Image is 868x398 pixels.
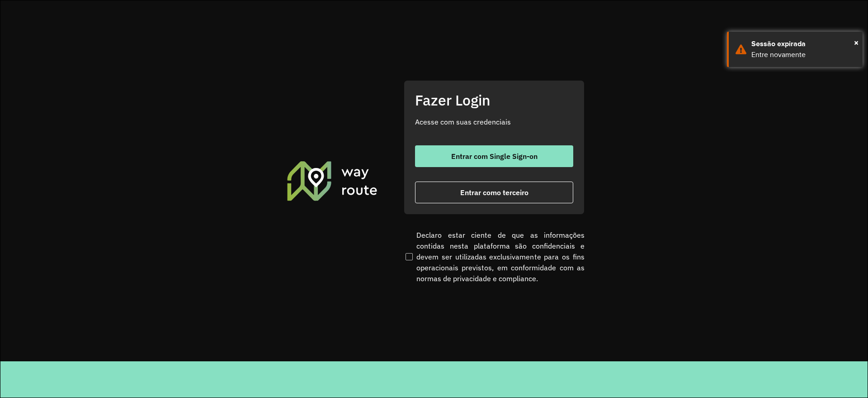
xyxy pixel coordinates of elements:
label: Declaro estar ciente de que as informações contidas nesta plataforma são confidenciais e devem se... [404,230,585,284]
div: Entre novamente [751,49,856,60]
p: Acesse com suas credenciais [415,116,573,127]
h2: Fazer Login [415,91,573,109]
span: × [854,36,859,49]
button: button [415,182,573,203]
button: Close [854,36,859,49]
span: Entrar com Single Sign-on [451,153,538,160]
img: Roteirizador AmbevTech [286,160,379,201]
div: Sessão expirada [751,38,856,49]
button: button [415,145,573,167]
span: Entrar como terceiro [460,189,528,196]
